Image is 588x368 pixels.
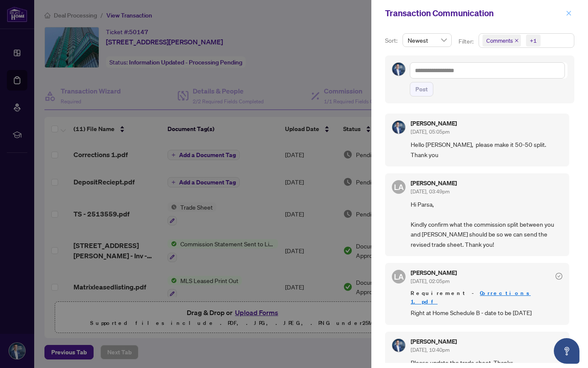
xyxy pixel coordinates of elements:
[411,270,457,276] h5: [PERSON_NAME]
[530,36,537,45] div: +1
[392,63,405,76] img: Profile Icon
[385,7,563,20] div: Transaction Communication
[392,121,405,134] img: Profile Icon
[411,289,562,306] span: Requirement -
[411,339,457,345] h5: [PERSON_NAME]
[411,129,450,135] span: [DATE], 05:05pm
[411,140,562,160] span: Hello [PERSON_NAME], please make it 50-50 split. Thank you
[486,36,513,45] span: Comments
[394,271,404,283] span: LA
[514,38,519,43] span: close
[411,188,450,195] span: [DATE], 03:49pm
[392,339,405,352] img: Profile Icon
[411,347,450,353] span: [DATE], 10:40pm
[408,34,447,47] span: Newest
[459,37,475,46] p: Filter:
[394,181,404,193] span: LA
[482,35,521,47] span: Comments
[411,180,457,186] h5: [PERSON_NAME]
[554,338,579,364] button: Open asap
[385,36,399,45] p: Sort:
[556,273,562,280] span: check-circle
[411,199,562,249] span: Hi Parsa, Kindly confirm what the commission split between you and [PERSON_NAME] should be so we ...
[411,278,450,284] span: [DATE], 02:05pm
[411,358,562,368] span: Please update the trade sheet. Thanks
[410,82,433,96] button: Post
[411,120,457,126] h5: [PERSON_NAME]
[411,308,562,318] span: Right at Home Schedule B - date to be [DATE]
[566,10,572,16] span: close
